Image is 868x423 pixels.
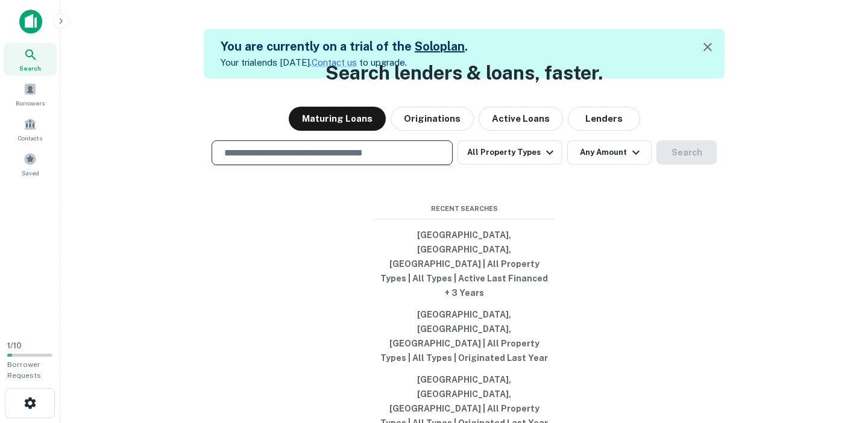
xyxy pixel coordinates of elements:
[808,327,868,384] iframe: Chat Widget
[312,57,357,67] a: Contact us
[7,360,41,380] span: Borrower Requests
[568,107,640,131] button: Lenders
[391,107,474,131] button: Originations
[7,341,22,350] span: 1 / 10
[325,58,603,87] h3: Search lenders & loans, faster.
[4,113,57,145] a: Contacts
[374,204,555,214] span: Recent Searches
[289,107,386,131] button: Maturing Loans
[374,224,555,304] button: [GEOGRAPHIC_DATA], [GEOGRAPHIC_DATA], [GEOGRAPHIC_DATA] | All Property Types | All Types | Active...
[567,140,652,164] button: Any Amount
[221,55,468,70] p: Your trial ends [DATE]. to upgrade.
[16,98,45,108] span: Borrowers
[4,78,57,110] a: Borrowers
[374,304,555,369] button: [GEOGRAPHIC_DATA], [GEOGRAPHIC_DATA], [GEOGRAPHIC_DATA] | All Property Types | All Types | Origin...
[19,63,41,73] span: Search
[458,140,562,164] button: All Property Types
[415,39,465,54] a: Soloplan
[4,148,57,180] a: Saved
[4,43,57,75] a: Search
[221,37,468,55] h5: You are currently on a trial of the .
[479,107,563,131] button: Active Loans
[22,168,39,178] span: Saved
[18,133,42,143] span: Contacts
[19,10,42,34] img: capitalize-icon.png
